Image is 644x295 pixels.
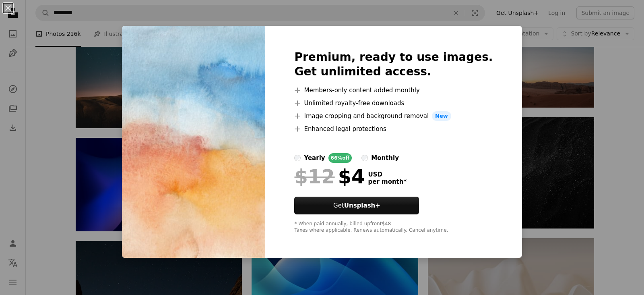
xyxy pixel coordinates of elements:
li: Enhanced legal protections [294,124,493,134]
div: yearly [304,153,325,163]
div: monthly [371,153,399,163]
div: * When paid annually, billed upfront $48 Taxes where applicable. Renews automatically. Cancel any... [294,221,493,234]
strong: Unsplash+ [344,202,380,209]
span: $12 [294,166,334,187]
button: GetUnsplash+ [294,197,419,214]
span: per month * [368,178,407,185]
li: Unlimited royalty-free downloads [294,98,493,108]
h2: Premium, ready to use images. Get unlimited access. [294,50,493,79]
input: yearly66%off [294,155,301,161]
div: 66% off [328,153,352,163]
div: $4 [294,166,365,187]
input: monthly [361,155,368,161]
span: New [432,111,451,121]
img: premium_photo-1667502842264-9cdcdac36086 [122,26,265,258]
li: Members-only content added monthly [294,85,493,95]
span: USD [368,171,407,178]
li: Image cropping and background removal [294,111,493,121]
